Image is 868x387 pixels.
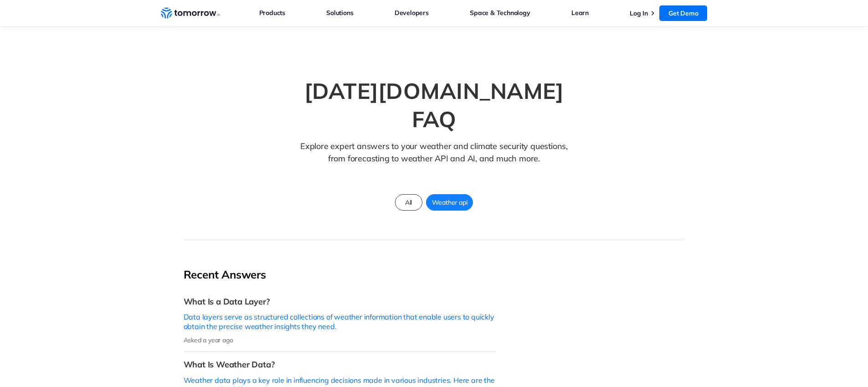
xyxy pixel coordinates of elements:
span: Weather api [426,196,473,208]
span: All [400,196,417,208]
a: Developers [395,7,429,19]
a: Weather api [426,194,473,211]
a: All [395,194,422,211]
h2: Recent Answers [184,268,496,282]
a: Get Demo [659,5,707,21]
a: Products [259,7,285,19]
h3: What Is a Data Layer? [184,296,496,307]
h3: What Is Weather Data? [184,359,496,370]
a: Space & Technology [470,7,530,19]
p: Asked a year ago [184,336,496,344]
p: Data layers serve as structured collections of weather information that enable users to quickly o... [184,312,496,331]
a: Solutions [326,7,353,19]
h1: [DATE][DOMAIN_NAME] FAQ [279,77,589,134]
a: Log In [630,9,648,17]
p: Explore expert answers to your weather and climate security questions, from forecasting to weathe... [296,140,572,179]
a: Home link [161,6,220,20]
a: What Is a Data Layer?Data layers serve as structured collections of weather information that enab... [184,289,496,352]
a: Learn [571,7,589,19]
